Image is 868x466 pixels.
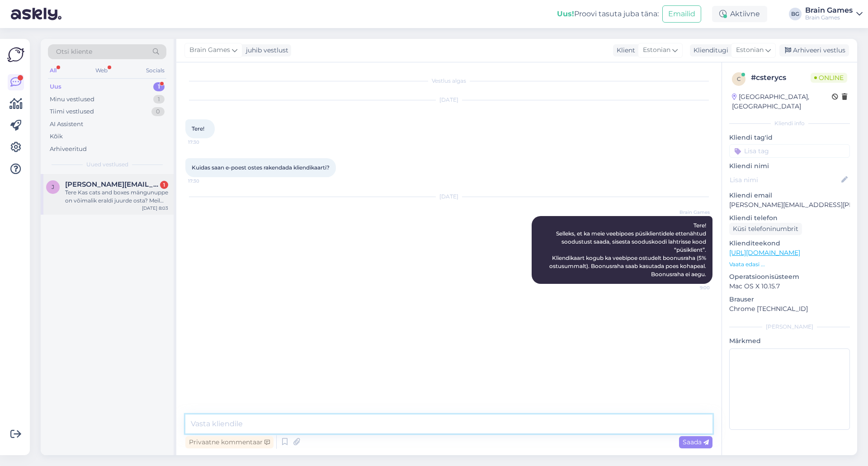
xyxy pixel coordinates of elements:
[94,65,109,76] div: Web
[50,82,61,91] div: Uus
[690,46,728,55] div: Klienditugi
[730,175,840,185] input: Lisa nimi
[676,209,710,216] span: Brain Games
[65,188,168,205] div: Tere Kas cats and boxes mängunuppe on võimalik eraldi juurde osta? Meil on mäng olemas, kuid 1 mu...
[729,223,802,235] div: Küsi telefoninumbrit
[50,95,94,104] div: Minu vestlused
[52,184,54,190] span: j
[729,323,850,331] div: [PERSON_NAME]
[729,213,850,223] p: Kliendi telefon
[729,272,850,282] p: Operatsioonisüsteem
[188,178,222,184] span: 17:30
[729,336,850,346] p: Märkmed
[736,45,764,55] span: Estonian
[729,260,850,268] p: Vaata edasi ...
[557,9,574,18] b: Uus!
[50,132,63,141] div: Kõik
[737,75,741,82] span: c
[805,7,853,14] div: Brain Games
[751,72,811,83] div: # csterycs
[729,304,850,314] p: Chrome [TECHNICAL_ID]
[643,45,670,55] span: Estonian
[192,164,330,171] span: Kuidas saan e-poest ostes rakendada kliendikaarti?
[142,205,168,212] div: [DATE] 8:03
[729,249,800,257] a: [URL][DOMAIN_NAME]
[729,144,850,158] input: Lisa tag
[185,77,712,85] div: Vestlus algas
[779,44,849,56] div: Arhiveeri vestlus
[188,139,222,146] span: 17:30
[50,120,83,129] div: AI Assistent
[56,47,92,56] span: Otsi kliente
[712,6,767,22] div: Aktiivne
[729,200,850,210] p: [PERSON_NAME][EMAIL_ADDRESS][PERSON_NAME][DOMAIN_NAME]
[729,282,850,291] p: Mac OS X 10.15.7
[729,133,850,142] p: Kliendi tag'id
[151,107,165,116] div: 0
[662,5,701,23] button: Emailid
[729,239,850,248] p: Klienditeekond
[732,92,832,111] div: [GEOGRAPHIC_DATA], [GEOGRAPHIC_DATA]
[144,65,166,76] div: Socials
[189,45,230,55] span: Brain Games
[613,46,635,55] div: Klient
[789,8,802,20] div: BG
[805,14,853,21] div: Brain Games
[729,191,850,200] p: Kliendi email
[242,46,288,55] div: juhib vestlust
[86,160,128,169] span: Uued vestlused
[153,82,165,91] div: 1
[729,119,850,127] div: Kliendi info
[50,145,87,154] div: Arhiveeritud
[729,295,850,304] p: Brauser
[160,181,168,189] div: 1
[683,438,709,446] span: Saada
[185,96,712,104] div: [DATE]
[729,161,850,171] p: Kliendi nimi
[811,73,847,83] span: Online
[676,284,710,291] span: 9:00
[7,46,24,63] img: Askly Logo
[185,193,712,201] div: [DATE]
[48,65,58,76] div: All
[153,95,165,104] div: 1
[805,7,863,21] a: Brain GamesBrain Games
[65,180,159,188] span: jane.liis.arend@gmail.com
[50,107,94,116] div: Tiimi vestlused
[557,9,659,19] div: Proovi tasuta juba täna:
[185,436,274,448] div: Privaatne kommentaar
[192,125,204,132] span: Tere!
